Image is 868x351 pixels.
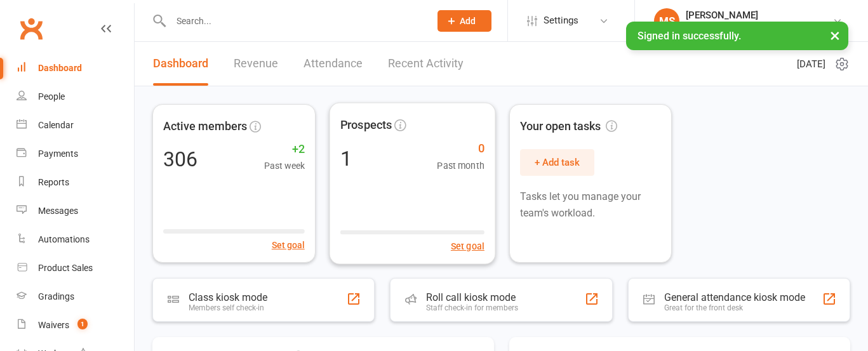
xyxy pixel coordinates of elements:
[15,13,47,44] a: Clubworx
[686,21,832,32] div: Limitless Mixed Martial Arts & Fitness
[17,54,134,83] a: Dashboard
[38,177,69,187] div: Reports
[437,158,484,173] span: Past month
[38,263,93,273] div: Product Sales
[520,117,617,136] span: Your open tasks
[189,291,267,303] div: Class kiosk mode
[234,42,278,86] a: Revenue
[388,42,464,86] a: Recent Activity
[163,117,247,136] span: Active members
[264,140,305,159] span: +2
[17,225,134,254] a: Automations
[38,63,82,73] div: Dashboard
[77,319,88,329] span: 1
[340,149,352,169] div: 1
[824,22,846,49] button: ×
[797,56,825,72] span: [DATE]
[38,91,65,102] div: People
[437,140,484,158] span: 0
[38,149,78,159] div: Payments
[426,291,518,303] div: Roll call kiosk mode
[686,10,832,21] div: [PERSON_NAME]
[437,10,491,32] button: Add
[17,254,134,282] a: Product Sales
[544,6,578,35] span: Settings
[38,206,78,216] div: Messages
[17,282,134,311] a: Gradings
[664,291,805,303] div: General attendance kiosk mode
[451,239,484,253] button: Set goal
[38,234,90,244] div: Automations
[638,30,741,42] span: Signed in successfully.
[189,303,267,312] div: Members self check-in
[426,303,518,312] div: Staff check-in for members
[17,311,134,340] a: Waivers 1
[38,291,74,301] div: Gradings
[163,149,197,169] div: 306
[38,320,69,330] div: Waivers
[167,12,421,30] input: Search...
[340,116,392,135] span: Prospects
[304,42,363,86] a: Attendance
[272,238,305,252] button: Set goal
[38,120,74,130] div: Calendar
[17,140,134,168] a: Payments
[520,189,662,221] p: Tasks let you manage your team's workload.
[654,8,679,34] div: MS
[17,83,134,111] a: People
[264,159,305,173] span: Past week
[17,168,134,197] a: Reports
[664,303,805,312] div: Great for the front desk
[520,149,594,176] button: + Add task
[17,197,134,225] a: Messages
[17,111,134,140] a: Calendar
[153,42,208,86] a: Dashboard
[460,16,476,26] span: Add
